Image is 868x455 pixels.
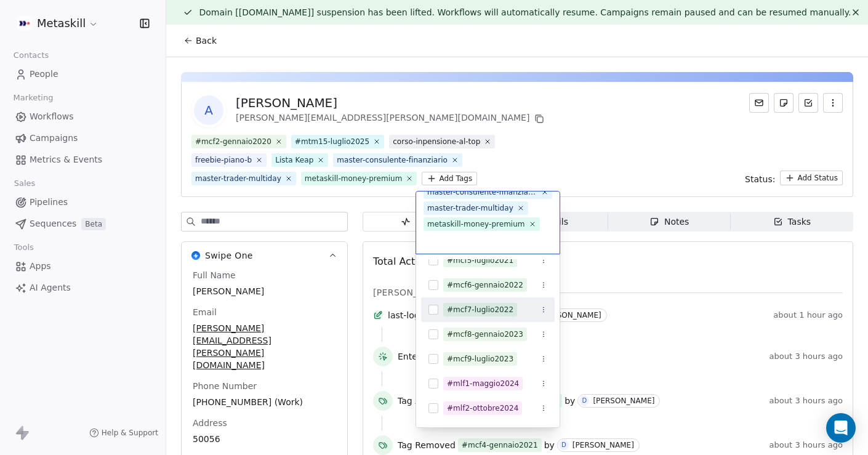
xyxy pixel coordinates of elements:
div: #mlf1-maggio2024 [447,378,519,389]
div: metaskill-money-premium [427,219,525,230]
div: master-consulente-finanziario [427,187,537,198]
div: #mcf8-gennaio2023 [447,329,523,340]
div: #mcf5-luglio2021 [447,255,513,266]
div: master-trader-multiday [427,203,513,214]
div: #mcf9-luglio2023 [447,353,513,364]
div: #mcf7-luglio2022 [447,304,513,315]
div: #mcf6-gennaio2022 [447,280,523,291]
div: #mlf2-ottobre2024 [447,403,518,414]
